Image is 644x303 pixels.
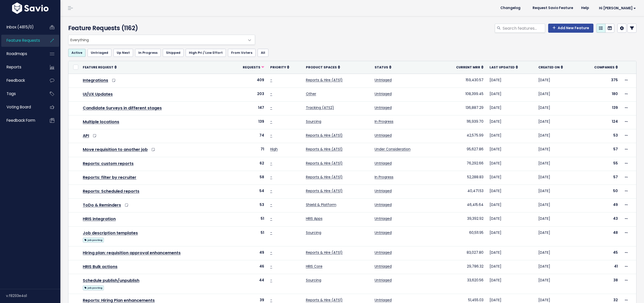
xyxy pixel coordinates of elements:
a: Move requisition to another job [83,147,148,152]
td: 116,939.70 [439,115,487,129]
td: 29,786.32 [439,260,487,274]
span: Current MRR [456,65,480,69]
td: 52,288.83 [439,171,487,185]
td: 139 [579,101,621,115]
a: Reports & Hire (ATS1) [306,297,343,302]
td: [DATE] [487,101,535,115]
a: - [270,133,272,138]
a: All [258,49,268,57]
a: Untriaged [375,250,392,255]
a: - [270,264,272,269]
td: 159,430.57 [439,74,487,88]
a: - [270,105,272,110]
td: 76,292.66 [439,157,487,171]
td: [DATE] [487,226,535,246]
a: Untriaged [375,202,392,207]
a: Untriaged [375,161,392,166]
a: Untriaged [375,230,392,235]
a: From Voters [228,49,256,57]
td: [DATE] [487,185,535,199]
td: [DATE] [487,171,535,185]
td: 124 [579,115,621,129]
td: [DATE] [487,212,535,226]
a: Untriaged [375,105,392,110]
span: job posting [83,238,104,243]
td: 38 [579,274,621,294]
td: 40,471.53 [439,185,487,199]
a: Reports & Hire (ATS1) [306,161,343,166]
td: [DATE] [535,143,579,157]
td: 53 [579,129,621,143]
td: [DATE] [535,88,579,101]
span: Priority [270,65,286,69]
span: Everything [68,35,245,45]
td: [DATE] [535,246,579,260]
td: 53 [228,199,267,212]
span: Companies [594,65,615,69]
td: [DATE] [535,129,579,143]
a: Shipped [163,49,184,57]
span: Product Spaces [306,65,337,69]
td: 57 [579,171,621,185]
a: Reports & Hire (ATS1) [306,188,343,193]
td: [DATE] [487,246,535,260]
td: 46 [228,260,267,274]
a: Untriaged [375,264,392,269]
td: 62 [228,157,267,171]
td: [DATE] [535,157,579,171]
input: Search features... [502,24,545,33]
a: ToDo & Reminders [83,202,121,208]
td: 147 [228,101,267,115]
a: Other [306,91,316,96]
a: Reports: Scheduled reports [83,188,139,194]
td: [DATE] [487,274,535,294]
a: Shield & Platform [306,202,336,207]
td: 95,627.86 [439,143,487,157]
td: 139 [228,115,267,129]
td: 46,415.64 [439,199,487,212]
td: 39,392.92 [439,212,487,226]
a: Current MRR [456,65,484,70]
span: Last Updated [490,65,515,69]
a: Feedback form [1,115,42,126]
span: Changelog [500,6,520,10]
a: Sourcing [306,278,321,283]
td: 51 [228,212,267,226]
a: Under Consideration [375,147,411,152]
a: Priority [270,65,289,70]
a: Reports & Hire (ATS1) [306,77,343,82]
a: Help [577,4,593,12]
td: 71 [228,143,267,157]
a: Untriaged [88,49,111,57]
a: Untriaged [375,91,392,96]
td: 60,511.95 [439,226,487,246]
a: Untriaged [375,77,392,82]
a: - [270,175,272,180]
a: Reports: custom reports [83,161,134,166]
a: Product Spaces [306,65,340,70]
a: - [270,278,272,283]
a: Sourcing [306,119,321,124]
a: In Progress [375,175,393,180]
td: [DATE] [535,226,579,246]
a: job posting [83,284,104,291]
a: Reports & Hire (ATS1) [306,175,343,180]
td: 49 [228,246,267,260]
a: Integrations [83,77,108,83]
a: Feature Requests [1,35,42,46]
td: 45 [579,246,621,260]
a: Add New Feature [548,24,593,33]
a: In Progress [375,119,393,124]
td: [DATE] [487,157,535,171]
span: Inbox (4815/0) [7,24,34,30]
a: High Pri / Low Effort [186,49,226,57]
a: Status [375,65,391,70]
td: 43 [579,212,621,226]
a: - [270,297,272,302]
td: [DATE] [535,171,579,185]
td: [DATE] [487,88,535,101]
a: Tags [1,88,42,100]
span: Everything [68,35,255,45]
td: 83,027.80 [439,246,487,260]
span: Feature Requests [7,38,40,43]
